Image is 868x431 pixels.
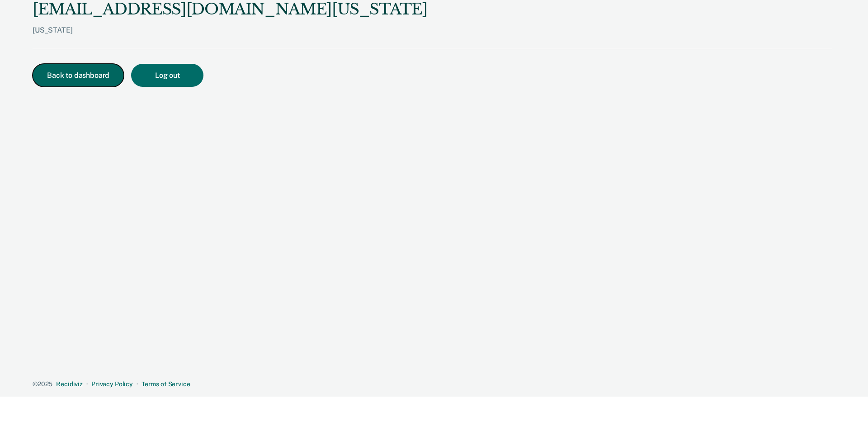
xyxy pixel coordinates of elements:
div: [US_STATE] [33,26,427,49]
a: Terms of Service [142,380,190,388]
a: Back to dashboard [33,72,131,79]
button: Log out [131,64,203,87]
a: Recidiviz [56,380,83,388]
button: Back to dashboard [33,64,124,87]
a: Privacy Policy [91,380,133,388]
span: © 2025 [33,380,52,388]
div: · · [33,380,832,388]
